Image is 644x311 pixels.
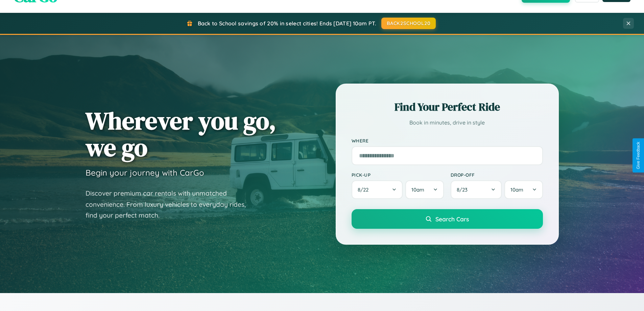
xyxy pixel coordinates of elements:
div: Give Feedback [636,142,641,169]
button: 10am [405,180,444,199]
button: 8/22 [352,180,403,199]
h3: Begin your journey with CarGo [86,168,204,178]
span: 10am [510,186,523,193]
button: 8/23 [451,180,502,199]
span: Search Cars [435,215,469,223]
h2: Find Your Perfect Ride [352,99,543,114]
p: Book in minutes, drive in style [352,118,543,128]
span: 10am [411,186,424,193]
button: BACK2SCHOOL20 [381,18,436,29]
button: Search Cars [352,209,543,229]
span: Back to School savings of 20% in select cities! Ends [DATE] 10am PT. [198,20,376,27]
button: 10am [504,180,543,199]
span: 8 / 22 [358,186,372,193]
h1: Wherever you go, we go [86,107,276,161]
span: 8 / 23 [457,186,471,193]
label: Where [352,138,543,143]
label: Drop-off [451,172,543,178]
p: Discover premium car rentals with unmatched convenience. From luxury vehicles to everyday rides, ... [86,188,255,221]
label: Pick-up [352,172,444,178]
